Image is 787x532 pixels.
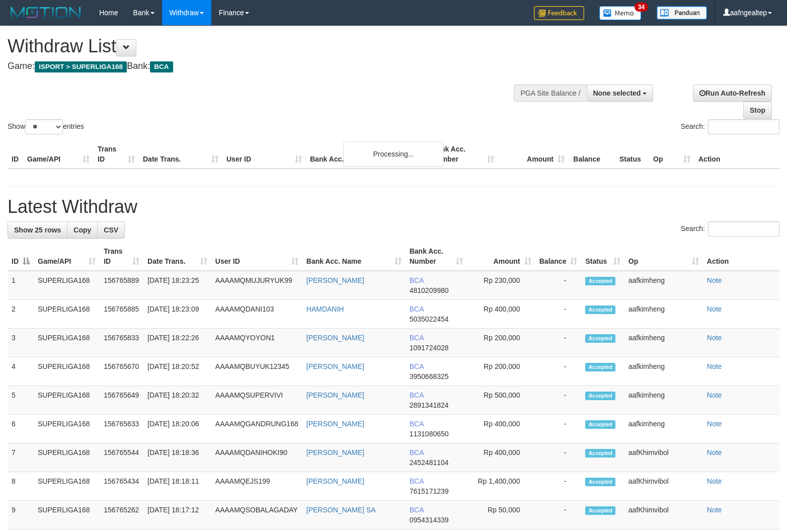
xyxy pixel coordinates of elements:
[707,334,722,342] a: Note
[34,357,100,386] td: SUPERLIGA168
[34,472,100,501] td: SUPERLIGA168
[743,102,772,119] a: Stop
[624,501,703,529] td: aafKhimvibol
[150,61,173,72] span: BCA
[211,300,302,329] td: AAAAMQDANI103
[410,430,449,438] span: Copy 1131080650 to clipboard
[708,119,779,134] input: Search:
[585,449,615,458] span: Accepted
[535,300,582,329] td: -
[143,443,211,472] td: [DATE] 18:18:36
[707,276,722,284] a: Note
[104,226,118,234] span: CSV
[624,386,703,415] td: aafkimheng
[498,140,569,169] th: Amount
[581,242,624,271] th: Status: activate to sort column ascending
[410,448,424,457] span: BCA
[8,119,84,134] label: Show entries
[8,221,67,239] a: Show 25 rows
[585,363,615,371] span: Accepted
[535,501,582,529] td: -
[306,305,344,313] a: HAMDANIH
[306,140,428,169] th: Bank Acc. Name
[707,391,722,399] a: Note
[410,459,449,467] span: Copy 2452481104 to clipboard
[67,221,98,239] a: Copy
[100,415,143,443] td: 156765633
[8,415,34,443] td: 6
[467,415,535,443] td: Rp 400,000
[535,443,582,472] td: -
[514,85,586,102] div: PGA Site Balance /
[535,242,582,271] th: Balance: activate to sort column ascending
[34,501,100,529] td: SUPERLIGA168
[73,226,91,234] span: Copy
[306,276,364,284] a: [PERSON_NAME]
[467,357,535,386] td: Rp 200,000
[306,391,364,399] a: [PERSON_NAME]
[535,472,582,501] td: -
[410,506,424,514] span: BCA
[467,443,535,472] td: Rp 400,000
[8,472,34,501] td: 8
[306,420,364,428] a: [PERSON_NAME]
[585,478,615,486] span: Accepted
[8,329,34,357] td: 3
[143,329,211,357] td: [DATE] 18:22:26
[410,477,424,485] span: BCA
[35,61,127,72] span: ISPORT > SUPERLIGA168
[100,386,143,415] td: 156765649
[34,271,100,300] td: SUPERLIGA168
[624,300,703,329] td: aafkimheng
[585,420,615,429] span: Accepted
[143,300,211,329] td: [DATE] 18:23:09
[707,362,722,370] a: Note
[143,271,211,300] td: [DATE] 18:23:25
[8,300,34,329] td: 2
[707,420,722,428] a: Note
[467,300,535,329] td: Rp 400,000
[100,300,143,329] td: 156765885
[343,141,444,167] div: Processing...
[624,271,703,300] td: aafkimheng
[100,357,143,386] td: 156765670
[707,305,722,313] a: Note
[8,5,84,20] img: MOTION_logo.png
[649,140,694,169] th: Op
[143,386,211,415] td: [DATE] 18:20:32
[139,140,222,169] th: Date Trans.
[211,242,302,271] th: User ID: activate to sort column ascending
[410,344,449,352] span: Copy 1091724028 to clipboard
[585,277,615,285] span: Accepted
[624,415,703,443] td: aafkimheng
[8,386,34,415] td: 5
[585,334,615,343] span: Accepted
[410,305,424,313] span: BCA
[467,472,535,501] td: Rp 1,400,000
[624,472,703,501] td: aafKhimvibol
[100,443,143,472] td: 156765544
[467,501,535,529] td: Rp 50,000
[143,415,211,443] td: [DATE] 18:20:06
[467,242,535,271] th: Amount: activate to sort column ascending
[211,501,302,529] td: AAAAMQSOBALAGADAY
[306,448,364,457] a: [PERSON_NAME]
[535,386,582,415] td: -
[410,420,424,428] span: BCA
[410,315,449,323] span: Copy 5035022454 to clipboard
[585,506,615,515] span: Accepted
[211,472,302,501] td: AAAAMQEJS199
[569,140,615,169] th: Balance
[143,472,211,501] td: [DATE] 18:18:11
[624,329,703,357] td: aafkimheng
[100,242,143,271] th: Trans ID: activate to sort column ascending
[34,443,100,472] td: SUPERLIGA168
[467,271,535,300] td: Rp 230,000
[34,300,100,329] td: SUPERLIGA168
[211,415,302,443] td: AAAAMQGANDRUNG168
[707,448,722,457] a: Note
[34,242,100,271] th: Game/API: activate to sort column ascending
[410,276,424,284] span: BCA
[410,391,424,399] span: BCA
[143,242,211,271] th: Date Trans.: activate to sort column ascending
